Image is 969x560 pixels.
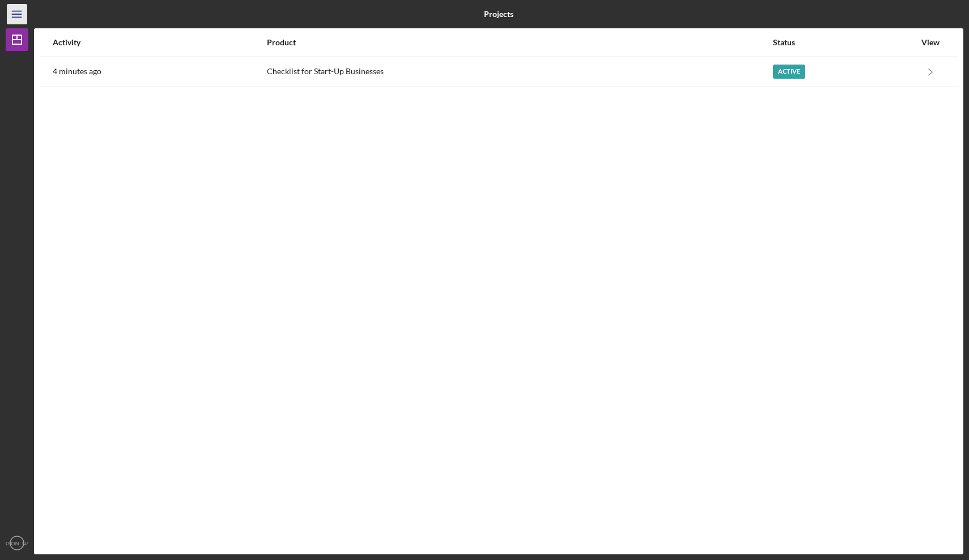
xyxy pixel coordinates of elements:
div: Product [267,38,772,47]
div: Active [773,65,805,79]
button: [PERSON_NAME] [6,532,28,554]
time: 2025-08-15 16:46 [53,67,101,76]
div: Activity [53,38,266,47]
b: Projects [484,10,513,19]
div: View [916,38,945,47]
div: Status [773,38,915,47]
div: Checklist for Start-Up Businesses [267,58,772,86]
